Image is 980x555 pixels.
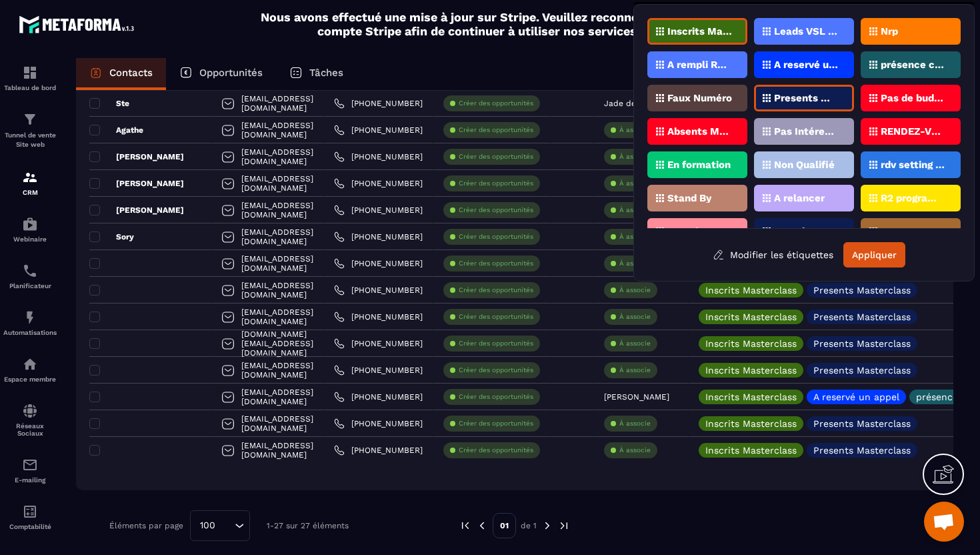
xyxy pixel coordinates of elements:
[3,189,57,196] p: CRM
[558,520,570,532] img: next
[22,111,38,127] img: formation
[3,329,57,336] p: Automatisations
[3,300,57,346] a: automationsautomationsAutomatisations
[3,253,57,300] a: schedulerschedulerPlanificateur
[813,312,911,322] p: Presents Masterclass
[881,227,945,236] p: Nouveau prospect
[309,67,343,79] p: Tâches
[604,99,678,108] p: Jade de ZenSpeak
[881,27,898,36] p: Nrp
[3,235,57,243] p: Webinaire
[705,366,797,375] p: Inscrits Masterclass
[89,151,184,162] p: [PERSON_NAME]
[3,494,57,540] a: accountantaccountantComptabilité
[3,476,57,484] p: E-mailing
[459,312,533,322] p: Créer des opportunités
[22,65,38,81] img: formation
[619,179,651,188] p: À associe
[813,366,911,375] p: Presents Masterclass
[813,446,911,455] p: Presents Masterclass
[459,179,533,188] p: Créer des opportunités
[89,98,129,109] p: Ste
[843,242,905,267] button: Appliquer
[459,392,533,402] p: Créer des opportunités
[619,232,651,241] p: À associe
[89,231,134,242] p: Sory
[705,419,797,428] p: Inscrits Masterclass
[881,127,945,136] p: RENDEZ-VOUS PROGRAMMé V1 (ZenSpeak à vie)
[334,231,423,242] a: [PHONE_NUMBER]
[334,178,423,189] a: [PHONE_NUMBER]
[459,205,533,215] p: Créer des opportunités
[774,93,839,103] p: Presents Masterclass
[3,523,57,530] p: Comptabilité
[22,216,38,232] img: automations
[267,521,349,530] p: 1-27 sur 27 éléments
[76,58,166,90] a: Contacts
[334,312,423,322] a: [PHONE_NUMBER]
[774,193,825,203] p: A relancer
[667,193,711,203] p: Stand By
[619,152,651,161] p: À associe
[813,286,911,295] p: Presents Masterclass
[619,366,651,375] p: À associe
[334,258,423,269] a: [PHONE_NUMBER]
[3,282,57,290] p: Planificateur
[703,243,843,267] button: Modifier les étiquettes
[22,403,38,419] img: social-network
[619,446,651,455] p: À associe
[619,205,651,215] p: À associe
[3,346,57,393] a: automationsautomationsEspace membre
[459,419,533,428] p: Créer des opportunités
[3,131,57,149] p: Tunnel de vente Site web
[881,160,945,169] p: rdv setting posé
[19,12,139,37] img: logo
[109,67,153,79] p: Contacts
[195,518,220,533] span: 100
[667,160,731,169] p: En formation
[541,520,553,532] img: next
[813,392,899,402] p: A reservé un appel
[705,392,797,402] p: Inscrits Masterclass
[334,125,423,135] a: [PHONE_NUMBER]
[619,312,651,322] p: À associe
[334,392,423,402] a: [PHONE_NUMBER]
[667,60,732,69] p: A rempli Rdv Zenspeak
[22,356,38,372] img: automations
[22,310,38,326] img: automations
[774,60,839,69] p: A reservé un appel
[619,286,651,295] p: À associe
[924,502,964,542] div: Ouvrir le chat
[334,418,423,429] a: [PHONE_NUMBER]
[3,101,57,159] a: formationformationTunnel de vente Site web
[667,127,732,136] p: Absents Masterclass
[89,178,184,189] p: [PERSON_NAME]
[3,376,57,383] p: Espace membre
[459,339,533,348] p: Créer des opportunités
[774,127,839,136] p: Pas Intéressé
[220,518,231,533] input: Search for option
[3,206,57,253] a: automationsautomationsWebinaire
[476,520,488,532] img: prev
[813,339,911,348] p: Presents Masterclass
[774,160,835,169] p: Non Qualifié
[334,445,423,456] a: [PHONE_NUMBER]
[109,521,183,530] p: Éléments par page
[334,98,423,109] a: [PHONE_NUMBER]
[334,338,423,349] a: [PHONE_NUMBER]
[881,93,945,103] p: Pas de budget
[493,513,516,538] p: 01
[881,60,945,69] p: présence confirmée
[3,447,57,494] a: emailemailE-mailing
[619,125,651,135] p: À associe
[521,520,537,531] p: de 1
[705,286,797,295] p: Inscrits Masterclass
[89,205,184,215] p: [PERSON_NAME]
[334,151,423,162] a: [PHONE_NUMBER]
[190,510,250,541] div: Search for option
[619,259,651,268] p: À associe
[667,27,732,36] p: Inscrits Masterclass
[22,169,38,185] img: formation
[619,419,651,428] p: À associe
[334,365,423,376] a: [PHONE_NUMBER]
